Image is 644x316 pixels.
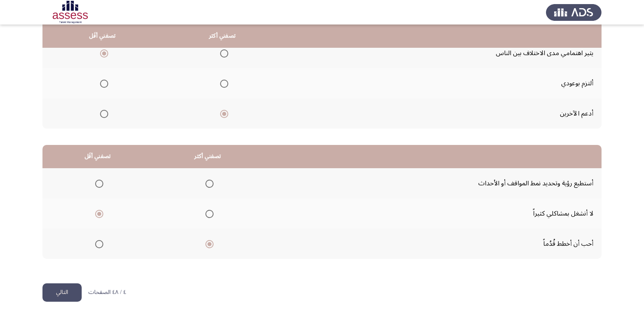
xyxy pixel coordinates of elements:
p: ٤ / ٤٨ الصفحات [88,289,126,296]
td: أستطيع رؤية وتحديد نمط المواقف أو الأحداث [263,168,602,198]
mat-radio-group: Select an option [92,207,103,220]
img: Assess Talent Management logo [546,1,602,24]
mat-radio-group: Select an option [217,107,228,120]
td: لا أنشغل بمشاكلي كثيراً [263,198,602,229]
mat-radio-group: Select an option [92,176,103,190]
mat-radio-group: Select an option [217,46,228,60]
th: تصفني أكثر [163,24,283,48]
mat-radio-group: Select an option [92,237,103,251]
img: Assessment logo of OCM R1 ASSESS [42,1,98,24]
td: أدعم الآخرين [283,98,602,129]
td: يثير اهتمامي مدى الاختلاف بين الناس [283,38,602,68]
th: تصفني أقَل [42,145,153,168]
mat-radio-group: Select an option [202,176,214,190]
mat-radio-group: Select an option [97,76,108,90]
td: أحب أن أخطط قُدُماً [263,229,602,259]
td: ألتزم بوعودي [283,68,602,98]
mat-radio-group: Select an option [97,107,108,120]
th: تصفني أقَل [42,24,163,48]
mat-radio-group: Select an option [217,76,228,90]
button: load next page [42,283,82,302]
th: تصفني أكثر [153,145,263,168]
mat-radio-group: Select an option [202,237,214,251]
mat-radio-group: Select an option [97,46,108,60]
mat-radio-group: Select an option [202,207,214,220]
